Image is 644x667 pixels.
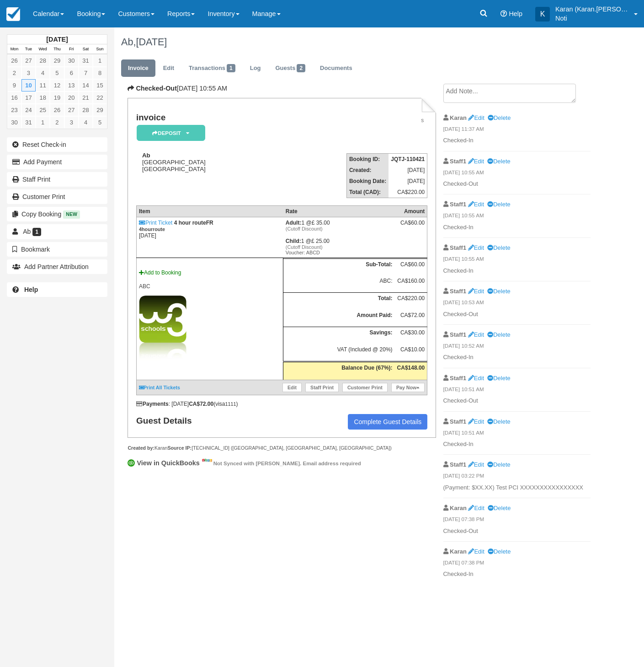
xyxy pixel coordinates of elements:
a: Edit [468,461,484,468]
a: Customer Print [342,383,388,392]
th: Tue [21,44,36,54]
a: Complete Guest Details [348,414,427,430]
a: 28 [79,104,93,116]
a: 15 [93,79,107,91]
strong: Staff1 [450,331,466,338]
strong: Karan [450,505,467,511]
a: Delete [487,244,510,251]
th: Sun [93,44,107,54]
a: Delete [488,548,511,555]
th: Sub-Total: [283,258,395,275]
td: CA$220.00 [395,293,427,310]
a: 20 [64,91,79,104]
a: Edit [156,59,181,77]
a: Edit [468,158,484,165]
a: 30 [7,116,21,129]
em: Deposit [137,125,205,141]
td: [DATE] [136,217,283,258]
td: VAT (Included @ 20%) [283,344,395,362]
th: Booking ID: [346,153,389,165]
a: 29 [50,54,64,67]
em: (Cutoff Discount) [286,244,393,250]
strong: Staff1 [450,244,466,251]
th: Amount [395,205,427,217]
p: Checked-In [443,267,591,275]
a: 26 [50,104,64,116]
a: 2 [7,67,21,79]
em: [DATE] 10:55 AM [443,169,591,179]
em: Voucher: ABCD [286,250,393,255]
strong: Guest Details [136,416,201,426]
td: CA$160.00 [395,275,427,292]
a: Print All Tickets [139,385,180,390]
span: New [63,210,80,218]
span: 1 [32,228,41,236]
a: 9 [7,79,21,91]
em: [DATE] 11:37 AM [443,125,591,135]
a: 13 [64,79,79,91]
a: 8 [93,67,107,79]
strong: [DATE] [46,36,68,43]
a: Edit [468,114,484,121]
strong: Staff1 [450,418,466,425]
button: Bookmark [7,242,107,257]
a: Edit [468,418,484,425]
p: Checked-In [443,440,591,449]
address: s [277,117,424,124]
button: Add Payment [7,155,107,169]
strong: Source IP: [167,445,192,451]
p: (Payment: $XX.XX) Test PCI XXXXXXXXXXXXXXXX [443,484,591,492]
div: CA$60.00 [397,220,425,233]
strong: Adult [286,220,302,226]
strong: CA$148.00 [397,365,425,371]
a: Log [243,59,268,77]
img: W3Schools.com [139,296,186,360]
a: Delete [487,418,510,425]
a: Help [7,282,107,297]
a: Edit [282,383,302,392]
i: Help [500,11,507,17]
a: 10 [21,79,36,91]
td: ABC: [283,275,395,292]
th: Fri [64,44,79,54]
th: Rate [283,205,395,217]
a: Edit [468,505,484,511]
span: 1 [227,64,235,72]
small: 4hourroute [139,226,165,232]
b: Help [24,286,38,293]
a: 11 [36,79,50,91]
a: Edit [468,288,484,295]
a: 17 [21,91,36,104]
a: Documents [313,59,359,77]
a: Delete [487,331,510,338]
small: 1111 [225,401,236,407]
th: Item [136,205,283,217]
a: Not Synced with [PERSON_NAME]. Email address required [202,458,363,468]
a: Delete [487,288,510,295]
th: Thu [50,44,64,54]
a: 6 [64,67,79,79]
td: [DATE] [389,176,427,187]
a: Edit [468,201,484,208]
a: Edit [468,375,484,382]
a: 31 [21,116,36,129]
th: Amount Paid: [283,310,395,327]
span: £ 25.00 [311,238,330,244]
a: Staff Print [7,172,107,187]
a: 22 [93,91,107,104]
a: Pay Now [391,383,425,392]
strong: 4 hour routeFR [139,220,213,232]
span: 2 [297,64,305,72]
strong: Created by: [128,445,154,451]
strong: Ab [142,152,150,159]
p: Checked-In [443,223,591,232]
em: [DATE] 07:38 PM [443,559,591,569]
a: 30 [64,54,79,67]
a: 1 [36,116,50,129]
a: Ab 1 [7,224,107,239]
span: Ab [23,228,31,235]
span: [DATE] [136,36,167,48]
a: 26 [7,54,21,67]
a: 24 [21,104,36,116]
strong: Staff1 [450,461,466,468]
